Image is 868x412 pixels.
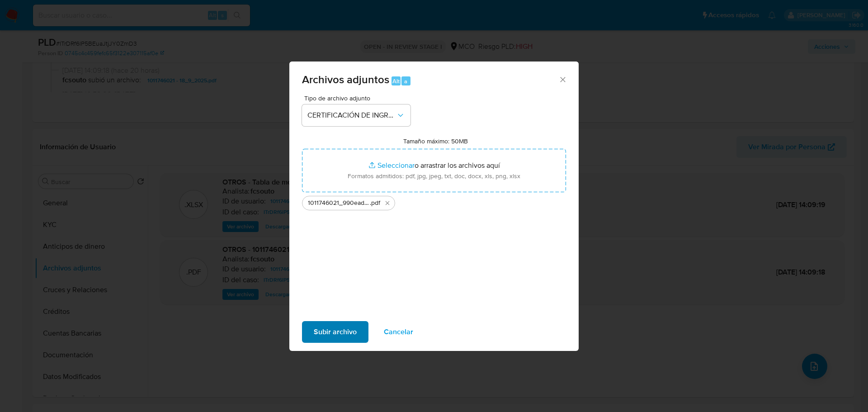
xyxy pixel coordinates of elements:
ul: Archivos seleccionados [302,192,566,210]
button: Cancelar [372,321,425,343]
span: CERTIFICACIÓN DE INGRESOS FIRMADA POR [PERSON_NAME] [307,111,396,120]
span: Alt [392,77,400,85]
span: Cancelar [384,322,413,342]
button: Eliminar 1011746021_990ead63-d403-4d74-8617-a2c0c795b88d.pdf [382,198,393,208]
label: Tamaño máximo: 50MB [403,137,468,145]
span: Subir archivo [314,322,357,342]
span: .pdf [370,199,380,208]
span: Tipo de archivo adjunto [304,95,413,101]
button: CERTIFICACIÓN DE INGRESOS FIRMADA POR [PERSON_NAME] [302,104,410,126]
span: Archivos adjuntos [302,71,389,87]
span: 1011746021_990ead63-d403-4d74-8617-a2c0c795b88d [308,199,370,208]
button: Subir archivo [302,321,368,343]
button: Cerrar [558,75,566,83]
span: a [404,77,407,85]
